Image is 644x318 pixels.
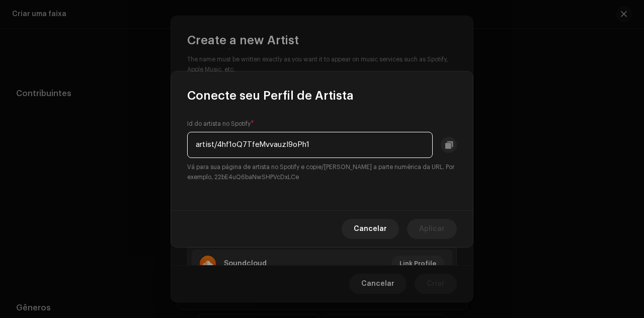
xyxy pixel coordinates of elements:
[187,162,457,182] small: Vá para sua página de artista no Spotify e copie/[PERSON_NAME] a parte numérica da URL. Por exemp...
[187,132,433,158] input: e.g. 22bE4uQ6baNwSHPVcDxLCe
[407,219,457,239] button: Aplicar
[354,219,387,239] span: Cancelar
[342,219,399,239] button: Cancelar
[187,120,254,128] label: Id do artista no Spotify
[187,88,354,104] span: Conecte seu Perfil de Artista
[419,219,445,239] span: Aplicar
